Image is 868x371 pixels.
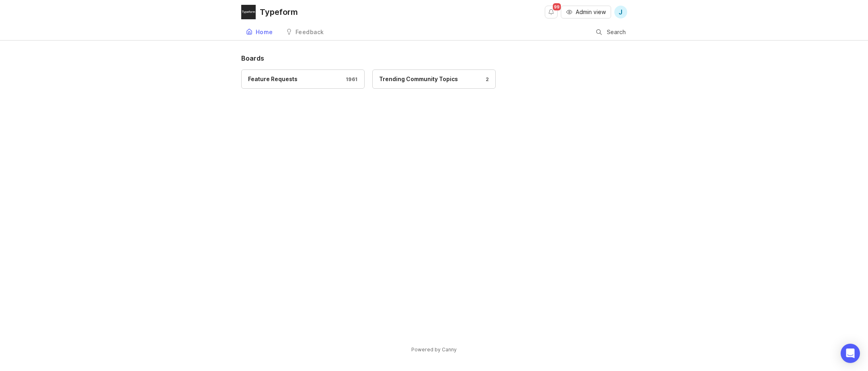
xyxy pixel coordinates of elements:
[372,69,496,89] a: Trending Community Topics2
[553,3,561,10] span: 99
[241,5,256,19] img: Typeform logo
[281,24,329,41] a: Feedback
[482,76,489,83] div: 2
[576,8,606,16] span: Admin view
[379,75,458,84] div: Trending Community Topics
[841,344,860,363] div: Open Intercom Messenger
[545,6,558,18] button: Notifications
[241,69,365,89] a: Feature Requests1961
[561,6,611,18] button: Admin view
[619,7,622,17] span: J
[295,29,324,35] div: Feedback
[410,345,458,354] a: Powered by Canny
[614,6,627,18] button: J
[260,8,298,16] div: Typeform
[342,76,358,83] div: 1961
[248,75,298,84] div: Feature Requests
[256,29,273,35] div: Home
[241,53,627,63] h1: Boards
[241,24,278,41] a: Home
